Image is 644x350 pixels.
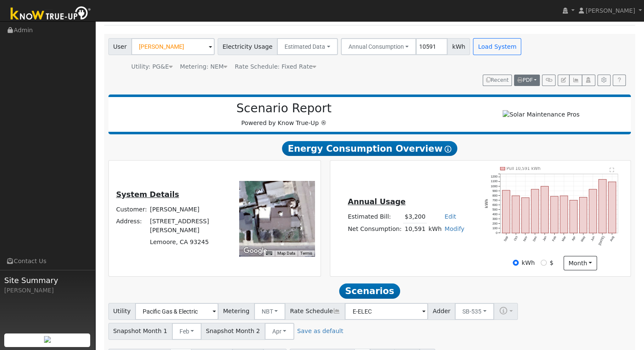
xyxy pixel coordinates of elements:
[613,75,626,86] a: Help Link
[113,101,456,128] div: Powered by Know True-Up ®
[403,211,427,223] td: $3,200
[552,236,557,242] text: Feb
[445,146,451,153] i: Show Help
[44,336,51,343] img: retrieve
[485,199,489,208] text: kWh
[180,62,227,71] div: Metering: NEM
[558,75,569,86] button: Edit User
[517,77,533,83] span: PDF
[241,245,269,256] img: Google
[513,260,519,266] input: kWh
[502,190,510,233] rect: onclick=""
[514,75,540,86] button: PDF
[598,236,606,246] text: [DATE]
[513,236,519,242] text: Oct
[551,196,558,233] rect: onclick=""
[348,197,405,206] u: Annual Usage
[522,197,529,233] rect: onclick=""
[541,186,549,233] rect: onclick=""
[507,166,541,171] text: Pull 10,591 kWh
[610,236,616,242] text: Aug
[492,208,498,211] text: 500
[561,196,568,233] rect: onclick=""
[492,222,498,225] text: 200
[131,38,215,55] input: Select a User
[447,38,470,55] span: kWh
[571,235,577,242] text: Apr
[266,250,272,256] button: Keyboard shortcuts
[345,303,428,320] input: Select a Rate Schedule
[483,75,512,86] button: Recent
[282,141,457,156] span: Energy Consumption Overview
[599,179,607,233] rect: onclick=""
[522,235,528,242] text: Nov
[491,175,498,178] text: 1200
[4,275,91,286] span: Site Summary
[108,323,172,340] span: Snapshot Month 1
[427,223,443,235] td: kWh
[149,216,228,236] td: [STREET_ADDRESS][PERSON_NAME]
[491,184,498,188] text: 1000
[531,189,539,233] rect: onclick=""
[300,251,312,256] a: Terms (opens in new tab)
[131,62,173,71] div: Utility: PG&E
[6,5,95,24] img: Know True-Up
[455,303,494,320] button: SB-535
[285,303,345,320] span: Rate Schedule
[503,236,509,242] text: Sep
[473,38,521,55] button: Load System
[149,236,228,248] td: Lemoore, CA 93245
[492,212,498,216] text: 400
[580,235,586,242] text: May
[542,236,547,242] text: Jan
[564,256,597,270] button: month
[532,235,538,242] text: Dec
[492,198,498,202] text: 700
[492,189,498,192] text: 900
[117,101,451,116] h2: Scenario Report
[522,258,535,267] label: kWh
[428,303,455,320] span: Adder
[341,38,417,55] button: Annual Consumption
[550,258,553,267] label: $
[241,245,269,256] a: Open this area in Google Maps (opens a new window)
[115,204,149,216] td: Customer:
[116,190,179,199] u: System Details
[277,250,295,256] button: Map Data
[403,223,427,235] td: 10,591
[541,260,547,266] input: $
[569,75,582,86] button: Multi-Series Graph
[586,7,635,14] span: [PERSON_NAME]
[108,303,136,320] span: Utility
[590,236,596,242] text: Jun
[346,223,403,235] td: Net Consumption:
[115,216,149,236] td: Address:
[582,75,595,86] button: Login As
[149,204,228,216] td: [PERSON_NAME]
[346,211,403,223] td: Estimated Bill:
[218,303,254,320] span: Metering
[4,286,91,295] div: [PERSON_NAME]
[609,182,616,233] rect: onclick=""
[542,75,555,86] button: Generate Report Link
[492,226,498,230] text: 100
[135,303,218,320] input: Select a Utility
[445,213,456,220] a: Edit
[589,189,597,233] rect: onclick=""
[580,197,587,233] rect: onclick=""
[570,200,578,233] rect: onclick=""
[277,38,338,55] button: Estimated Data
[445,225,464,232] a: Modify
[492,217,498,221] text: 300
[597,75,611,86] button: Settings
[492,203,498,207] text: 600
[491,179,498,183] text: 1100
[561,235,567,242] text: Mar
[235,63,316,70] span: Alias: None
[496,231,498,235] text: 0
[610,167,615,172] text: 
[218,38,277,55] span: Electricity Usage
[512,196,520,233] rect: onclick=""
[254,303,286,320] button: NBT
[265,323,294,340] button: Apr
